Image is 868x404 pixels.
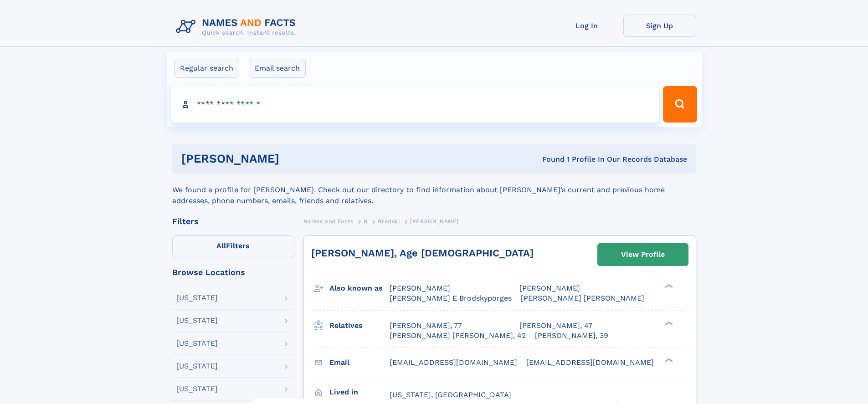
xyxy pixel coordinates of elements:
div: Filters [172,217,294,225]
div: View Profile [621,244,665,265]
div: [US_STATE] [176,340,218,347]
label: Email search [249,59,306,78]
a: [PERSON_NAME], 77 [390,321,462,331]
h3: Email [329,355,390,370]
span: All [216,241,226,250]
div: We found a profile for [PERSON_NAME]. Check out our directory to find information about [PERSON_N... [172,174,696,206]
input: search input [171,86,659,123]
div: ❯ [663,357,673,363]
a: [PERSON_NAME] [PERSON_NAME], 42 [390,331,526,341]
a: Sign Up [623,15,696,37]
div: [US_STATE] [176,385,218,393]
span: Bredski [378,218,400,225]
a: [PERSON_NAME], 39 [535,331,608,341]
a: [PERSON_NAME], 47 [519,321,592,331]
a: [PERSON_NAME], Age [DEMOGRAPHIC_DATA] [311,247,534,259]
label: Filters [172,235,294,257]
h3: Lived in [329,384,390,400]
a: Log In [550,15,623,37]
span: B [364,218,368,225]
span: [US_STATE], [GEOGRAPHIC_DATA] [390,390,511,399]
div: [US_STATE] [176,294,218,302]
div: [US_STATE] [176,363,218,370]
div: Browse Locations [172,268,294,276]
a: B [364,215,368,227]
button: Search Button [663,86,697,123]
div: [US_STATE] [176,317,218,324]
span: [PERSON_NAME] E Brodskyporges [390,294,512,302]
span: [PERSON_NAME] [519,284,580,292]
h1: [PERSON_NAME] [181,153,411,164]
span: [PERSON_NAME] [390,284,450,292]
img: Logo Names and Facts [172,15,303,39]
div: Found 1 Profile In Our Records Database [411,154,687,164]
span: [EMAIL_ADDRESS][DOMAIN_NAME] [526,358,654,367]
div: ❯ [663,320,673,326]
label: Regular search [174,59,239,78]
h3: Relatives [329,318,390,333]
a: Bredski [378,215,400,227]
a: View Profile [598,244,688,266]
span: [PERSON_NAME] [410,218,459,225]
span: [EMAIL_ADDRESS][DOMAIN_NAME] [390,358,517,367]
span: [PERSON_NAME] [PERSON_NAME] [521,294,644,302]
h3: Also known as [329,281,390,296]
div: ❯ [663,283,673,289]
a: Names and Facts [303,215,354,227]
